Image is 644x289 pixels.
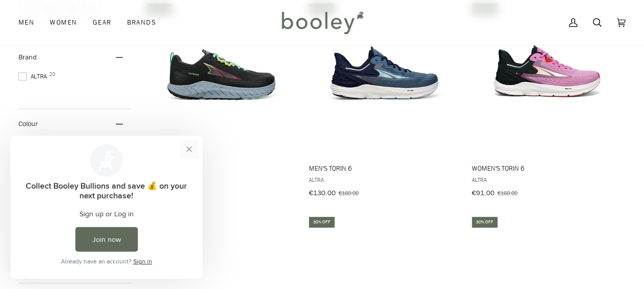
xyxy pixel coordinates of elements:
[309,217,335,228] div: 30% off
[497,189,517,197] span: €160.00
[18,52,37,62] span: Brand
[50,17,77,28] span: Women
[18,17,34,28] span: Men
[472,217,497,228] div: 30% off
[10,136,202,279] iframe: Loyalty program pop-up with offers and actions
[472,163,622,173] span: Women's Torin 6
[309,175,459,184] span: Altra
[472,188,494,198] span: €91.00
[146,163,296,173] span: Men's Outroad
[93,17,112,28] span: Gear
[470,2,624,201] a: Women's Torin 6
[309,163,459,173] span: Men's Torin 6
[472,175,622,184] span: Altra
[307,2,461,155] img: Altra Men's Torin 6 Mineral Blue - Booley Galway
[277,8,367,37] img: Booley
[307,2,461,201] a: Men's Torin 6
[18,119,46,129] span: Colour
[144,2,298,155] img: Altra Men's Outroad Dark Gray / Blue - Booley Galway
[49,72,55,77] span: 20
[146,175,296,184] span: Altra
[144,2,298,201] a: Men's Outroad
[470,2,624,155] img: Altra Women's Torin 6 Pink - Booley Galway
[339,189,359,197] span: €160.00
[18,72,50,81] span: Altra
[309,188,336,198] span: €130.00
[127,17,156,28] span: Brands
